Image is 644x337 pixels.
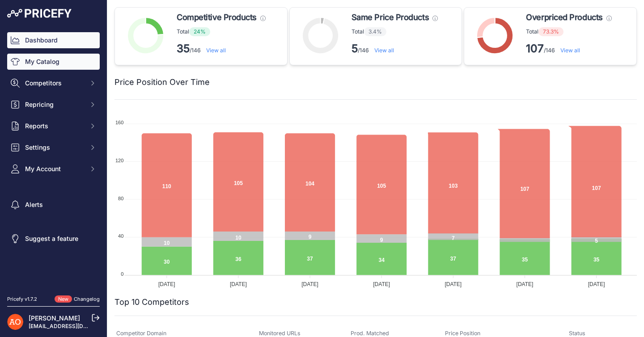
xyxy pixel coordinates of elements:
a: Alerts [7,197,100,213]
button: My Account [7,161,100,177]
tspan: [DATE] [301,281,318,287]
p: /146 [352,42,438,56]
span: Competitors [25,79,84,88]
div: Pricefy v1.7.2 [7,295,37,303]
tspan: 120 [115,158,123,163]
tspan: 0 [121,271,123,277]
p: /146 [177,42,266,56]
tspan: 80 [118,196,123,201]
tspan: 160 [115,120,123,125]
span: Monitored URLs [259,330,301,337]
a: View all [560,47,580,54]
tspan: [DATE] [588,281,605,287]
button: Reports [7,118,100,134]
tspan: [DATE] [517,281,534,287]
span: Competitive Products [177,11,257,24]
tspan: [DATE] [158,281,175,287]
span: Price Position [445,330,480,337]
p: Total [352,27,438,36]
p: /146 [526,42,611,56]
a: [PERSON_NAME] [29,314,80,322]
span: Prod. Matched [351,330,389,337]
span: Settings [25,143,84,152]
span: Same Price Products [352,11,429,24]
span: Competitor Domain [116,330,166,337]
tspan: [DATE] [373,281,390,287]
h2: Price Position Over Time [114,76,210,88]
span: 24% [189,27,210,36]
strong: 107 [526,42,544,55]
span: 3.4% [364,27,386,36]
h2: Top 10 Competitors [114,296,189,308]
tspan: [DATE] [230,281,247,287]
span: Repricing [25,100,84,109]
nav: Sidebar [7,32,100,285]
span: Reports [25,122,84,131]
span: Overpriced Products [526,11,602,24]
strong: 35 [177,42,190,55]
tspan: 40 [118,233,123,239]
img: Pricefy Logo [7,9,72,18]
span: New [55,295,72,303]
span: Status [569,330,585,337]
a: Dashboard [7,32,100,48]
strong: 5 [352,42,358,55]
a: View all [374,47,394,54]
p: Total [177,27,266,36]
a: Changelog [74,296,100,302]
p: Total [526,27,611,36]
span: My Account [25,164,84,173]
button: Competitors [7,75,100,91]
button: Repricing [7,97,100,113]
a: [EMAIL_ADDRESS][DOMAIN_NAME] [29,323,122,329]
span: 73.3% [538,27,563,36]
a: My Catalog [7,54,100,70]
a: View all [206,47,226,54]
a: Suggest a feature [7,231,100,247]
tspan: [DATE] [445,281,462,287]
button: Settings [7,139,100,156]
